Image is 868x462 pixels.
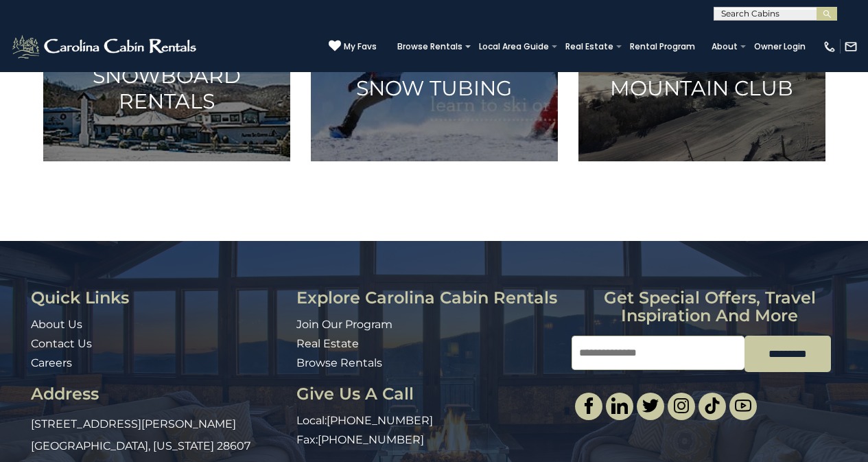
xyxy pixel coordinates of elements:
p: Fax: [296,432,562,448]
h3: Explore Carolina Cabin Rentals [296,289,562,307]
img: youtube-light.svg [735,397,751,414]
img: tiktok.svg [704,397,720,414]
a: Owner Login [747,37,812,56]
a: Browse Rentals [390,37,469,56]
a: [PHONE_NUMBER] [327,414,433,427]
a: [PHONE_NUMBER] [318,433,424,446]
a: Browse Rentals [296,356,382,369]
h3: Give Us A Call [296,385,562,403]
img: instagram-single.svg [673,397,690,414]
a: Contact Us [31,337,92,350]
h3: Quick Links [31,289,286,307]
a: Join Our Program [296,318,392,331]
span: My Favs [344,41,377,53]
h3: Ski and Snowboard Rentals [60,37,273,113]
a: Careers [31,356,72,369]
p: Local: [296,413,562,429]
p: [STREET_ADDRESS][PERSON_NAME] [GEOGRAPHIC_DATA], [US_STATE] 28607 [31,413,286,457]
img: linkedin-single.svg [611,397,628,414]
img: phone-regular-white.png [823,40,836,54]
a: Local Area Guide [472,37,556,56]
a: About [705,37,744,56]
img: mail-regular-white.png [844,40,858,54]
img: twitter-single.svg [642,397,659,414]
img: White-1-2.png [10,33,200,60]
a: Real Estate [559,37,620,56]
h3: Get special offers, travel inspiration and more [572,289,847,325]
h3: Address [31,385,286,403]
a: Rental Program [623,37,702,56]
h3: The Beech Mountain Club [596,50,808,101]
h3: Ski Resorts and Snow Tubing [328,50,541,101]
a: About Us [31,318,82,331]
a: Real Estate [296,337,359,350]
a: My Favs [329,40,377,54]
img: facebook-single.svg [580,397,597,414]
